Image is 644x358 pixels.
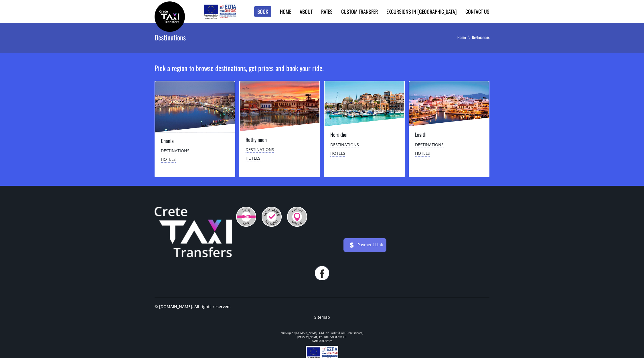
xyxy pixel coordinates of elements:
[300,8,313,15] a: About
[357,242,383,247] a: Payment Link
[347,240,356,250] img: stripe
[341,8,378,15] a: Custom Transfer
[155,63,489,81] h2: Pick a region to browse destinations, get prices and book your ride.
[161,148,189,154] a: Destinations
[240,81,319,131] img: Rethymnon
[415,142,444,148] a: Destinations
[330,131,349,138] a: Heraklion
[325,81,404,126] img: Heraklion
[246,136,267,143] a: Rethymnon
[161,137,174,144] a: Chania
[203,3,237,20] img: e-bannersEUERDF180X90.jpg
[236,207,256,227] img: 100% Safe
[155,304,231,314] p: © [DOMAIN_NAME]. All rights reserved.
[155,331,489,343] div: Επωνυμία : [DOMAIN_NAME] - ONLINE TOURIST OFFICE (e-service) [PERSON_NAME].Επ. 1041Ε70000456401 Α...
[314,314,330,320] a: Sitemap
[155,13,185,19] a: Crete Taxi Transfers | Top Destinations in Crete | Crete Taxi Transfers
[155,23,320,52] h1: Destinations
[155,207,232,258] img: Crete Taxi Transfers
[330,142,359,148] a: Destinations
[262,207,282,227] img: No Advance Payment
[246,147,274,153] a: Destinations
[465,8,489,15] a: Contact us
[315,266,329,280] a: facebook
[415,131,428,138] a: Lasithi
[457,34,472,40] a: Home
[386,8,457,15] a: Excursions in [GEOGRAPHIC_DATA]
[330,150,345,156] a: Hotels
[321,8,333,15] a: Rates
[415,150,430,156] a: Hotels
[155,1,185,32] img: Crete Taxi Transfers | Top Destinations in Crete | Crete Taxi Transfers
[409,81,489,126] img: Lasithi
[155,81,235,132] img: Chania
[472,34,489,40] li: Destinations
[280,8,291,15] a: Home
[254,6,271,17] a: Book
[161,156,176,163] a: Hotels
[287,207,307,227] img: Pay On Arrival
[246,155,260,161] a: Hotels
